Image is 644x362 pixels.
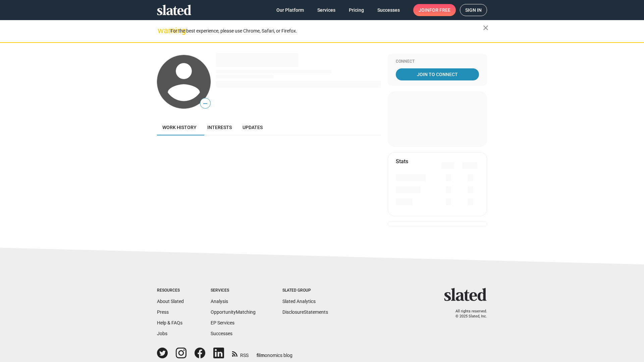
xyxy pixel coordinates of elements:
a: Work history [157,119,202,135]
a: Updates [237,119,268,135]
a: Press [157,309,169,315]
mat-icon: close [482,24,490,32]
span: for free [429,4,450,16]
a: About Slated [157,299,184,304]
span: Join [419,4,450,16]
a: Our Platform [271,4,309,16]
a: Jobs [157,331,167,336]
a: Help & FAQs [157,320,182,325]
a: Slated Analytics [282,299,316,304]
div: Resources [157,288,184,293]
a: DisclosureStatements [282,309,328,315]
span: Our Platform [276,4,304,16]
span: Pricing [349,4,364,16]
a: Pricing [343,4,369,16]
span: Sign in [465,4,482,16]
span: Interests [207,125,232,130]
span: film [257,353,265,358]
a: Interests [202,119,237,135]
mat-icon: warning [158,26,166,35]
a: Services [312,4,341,16]
a: Successes [372,4,405,16]
a: Sign in [460,4,487,16]
a: Join To Connect [396,68,479,80]
span: Join To Connect [397,68,478,80]
a: Analysis [211,299,228,304]
a: OpportunityMatching [211,309,256,315]
span: Work history [162,125,197,130]
span: Updates [243,125,263,130]
a: EP Services [211,320,234,325]
a: Successes [211,331,232,336]
p: All rights reserved. © 2025 Slated, Inc. [448,309,487,319]
div: Services [211,288,256,293]
span: — [200,99,210,108]
span: Successes [377,4,400,16]
div: For the best experience, please use Chrome, Safari, or Firefox. [170,26,483,36]
div: Slated Group [282,288,328,293]
mat-card-title: Stats [396,158,408,165]
span: Services [317,4,335,16]
a: Joinfor free [413,4,456,16]
a: RSS [232,348,249,359]
div: Connect [396,59,479,64]
a: filmonomics blog [257,347,292,359]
